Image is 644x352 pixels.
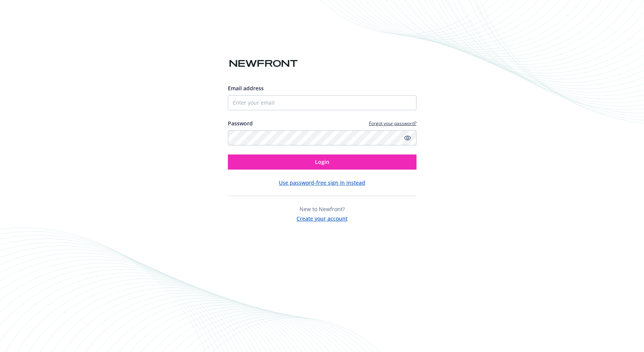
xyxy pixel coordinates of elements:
[297,213,347,222] button: Create your account
[315,158,329,165] span: Login
[228,130,417,145] input: Enter your password
[228,154,417,170] button: Login
[300,205,345,213] span: New to Newfront?
[369,120,417,127] a: Forgot your password?
[228,119,253,127] label: Password
[279,179,365,187] button: Use password-free sign in instead
[403,133,412,142] a: Show password
[228,95,417,110] input: Enter your email
[228,85,264,92] span: Email address
[228,57,299,70] img: Newfront logo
